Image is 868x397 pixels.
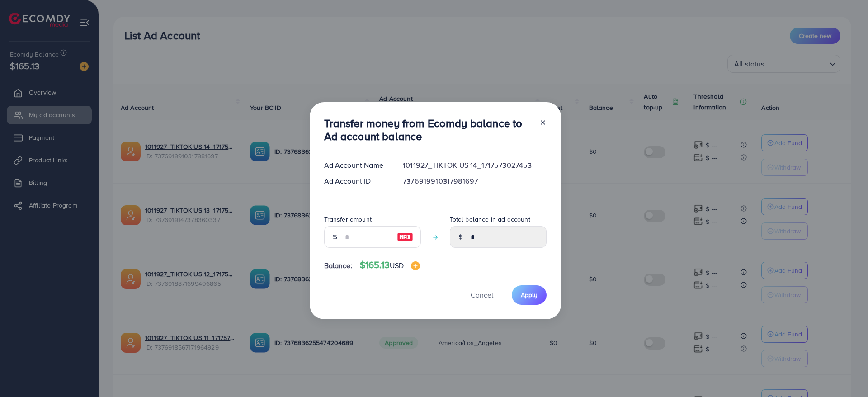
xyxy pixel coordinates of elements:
span: Cancel [471,290,493,300]
h4: $165.13 [360,260,420,271]
iframe: Chat [830,356,861,390]
label: Transfer amount [324,215,372,224]
img: image [397,232,413,242]
span: Balance: [324,260,353,271]
label: Total balance in ad account [450,215,530,224]
img: image [411,261,420,270]
div: Ad Account ID [317,176,396,186]
h3: Transfer money from Ecomdy balance to Ad account balance [324,117,532,143]
button: Cancel [459,285,505,305]
div: 7376919910317981697 [396,176,553,186]
span: Apply [521,290,538,299]
span: USD [390,260,404,270]
div: Ad Account Name [317,160,396,170]
button: Apply [512,285,547,305]
div: 1011927_TIKTOK US 14_1717573027453 [396,160,553,170]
